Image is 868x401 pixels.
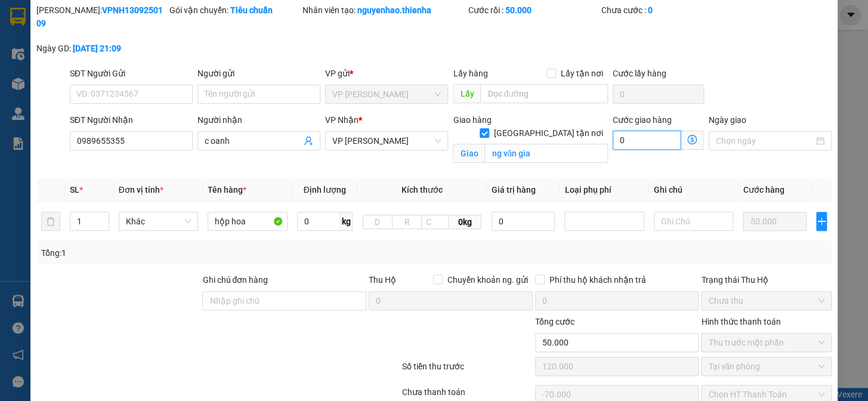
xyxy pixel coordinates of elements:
div: Nhân viên tạo: [302,4,467,17]
input: VD: Bàn, Ghế [208,212,288,231]
input: Cước lấy hàng [613,85,704,104]
span: dollar-circle [687,135,697,144]
div: [PERSON_NAME]: [36,4,167,30]
span: Tên hàng [208,185,246,195]
div: Tổng: 1 [41,246,336,260]
span: Giao [453,144,484,163]
b: [DATE] 21:09 [73,44,121,53]
b: Tiêu chuẩn [230,5,273,15]
input: R [392,215,422,229]
span: VP Ngọc Hồi [332,85,441,103]
div: VP gửi [325,67,448,80]
span: kg [341,212,353,231]
span: Lấy [453,84,480,103]
span: Lấy hàng [453,69,487,78]
span: Lấy tận nơi [556,67,608,80]
span: 0kg [449,215,481,229]
span: Chưa thu [708,292,824,310]
span: Tại văn phòng [708,357,824,375]
div: SĐT Người Gửi [70,67,193,80]
button: plus [816,212,827,231]
b: 50.000 [505,5,532,15]
span: Tổng cước [535,317,574,326]
input: Ghi chú đơn hàng [202,291,366,310]
input: 0 [535,357,699,376]
span: Giao hàng [453,115,491,125]
span: Thu Hộ [369,275,396,285]
span: Đơn vị tính [119,185,163,195]
button: delete [41,212,60,231]
div: Trạng thái Thu Hộ [701,273,832,286]
div: Cước rồi : [468,4,599,17]
span: user-add [304,136,313,146]
span: Kích thước [401,185,443,195]
label: Hình thức thanh toán [701,317,780,326]
input: Ghi Chú [654,212,734,231]
input: C [421,215,448,229]
th: Ghi chú [649,178,739,202]
label: Ghi chú đơn hàng [202,275,268,285]
span: Thu trước một phần [708,334,824,351]
span: Chuyển khoản ng. gửi [443,273,533,286]
span: Giá trị hàng [492,185,536,195]
input: 0 [743,212,806,231]
b: 0 [648,5,653,15]
span: SL [70,185,79,195]
span: Phí thu hộ khách nhận trả [545,273,651,286]
span: VP Hà Tĩnh [332,132,441,150]
input: D [363,215,393,229]
div: Người gửi [197,67,320,80]
input: Giao tận nơi [484,144,608,163]
span: Định lượng [304,185,346,195]
div: Ngày GD: [36,42,167,55]
span: VP Nhận [325,115,359,125]
span: plus [817,217,826,226]
input: Dọc đường [480,84,608,103]
span: Cước hàng [743,185,784,195]
input: Cước giao hàng [613,131,681,150]
label: Cước lấy hàng [613,69,666,78]
span: [GEOGRAPHIC_DATA] tận nơi [489,127,608,140]
div: Chưa cước : [601,4,732,17]
span: Khác [126,212,191,230]
div: Người nhận [197,113,320,127]
label: Số tiền thu trước [402,362,464,371]
b: nguyenhao.thienha [357,5,431,15]
label: Cước giao hàng [613,115,672,125]
div: SĐT Người Nhận [70,113,193,127]
input: Ngày giao [716,134,814,147]
div: Gói vận chuyển: [169,4,300,17]
label: Ngày giao [709,115,746,125]
th: Loại phụ phí [560,178,649,202]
